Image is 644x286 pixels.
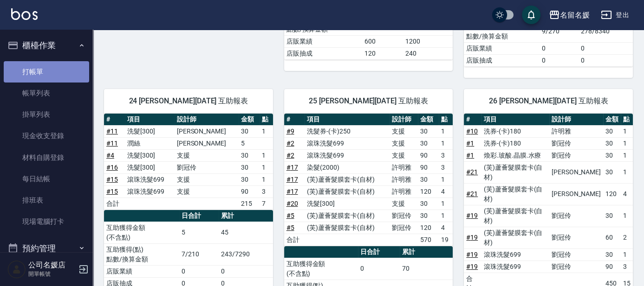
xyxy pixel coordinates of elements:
a: #16 [106,164,118,171]
td: 120 [362,47,403,59]
th: 點 [439,114,453,126]
td: 90 [239,185,260,197]
td: 1 [439,173,453,185]
td: 600 [362,35,403,47]
button: 名留名媛 [545,6,593,25]
td: 洗髮[300] [125,125,175,137]
td: 0 [358,258,399,280]
td: 店販抽成 [284,47,362,59]
button: 預約管理 [4,236,89,261]
a: #5 [286,212,294,219]
td: 支援 [390,125,418,137]
td: 洗券-(卡)180 [481,137,549,149]
td: 1 [260,161,273,173]
td: 支援 [390,149,418,161]
td: 90 [418,161,439,173]
td: 1 [621,248,633,261]
td: 5 [179,222,219,243]
div: 名留名媛 [560,9,590,21]
td: 240 [403,47,453,59]
td: 支援 [390,137,418,149]
td: 30 [239,149,260,161]
a: 帳單列表 [4,83,89,104]
td: 滾珠洗髮699 [305,149,390,161]
span: 25 [PERSON_NAME][DATE] 互助報表 [295,96,442,106]
td: 1 [621,137,633,149]
td: 3 [439,161,453,173]
td: 洗髮券-(卡)250 [305,125,390,137]
td: 30 [603,125,621,137]
a: #21 [466,190,478,197]
td: 滾珠洗髮699 [125,185,175,197]
a: #15 [106,176,118,183]
td: 120 [418,222,439,234]
td: 70 [400,258,453,280]
th: 項目 [481,114,549,126]
button: save [522,6,540,24]
td: 滾珠洗髮699 [125,173,175,185]
a: #15 [106,188,118,195]
a: #10 [466,127,478,135]
a: #5 [286,224,294,231]
td: (芙)蘆薈髮膜套卡(自材) [481,183,549,205]
td: 5 [239,137,260,149]
td: 0 [219,265,273,277]
td: 店販業績 [464,42,539,54]
th: 設計師 [549,114,603,126]
th: # [104,114,125,126]
td: 1 [439,210,453,222]
td: [PERSON_NAME] [549,183,603,205]
span: 24 [PERSON_NAME][DATE] 互助報表 [115,96,262,106]
td: 劉冠伶 [549,227,603,248]
td: 1 [260,125,273,137]
td: 0 [579,42,633,54]
td: 0 [540,42,579,54]
td: 許明雅 [390,173,418,185]
td: 3 [260,185,273,197]
td: 劉冠伶 [549,137,603,149]
a: #17 [286,176,298,183]
td: 570 [418,234,439,246]
th: 金額 [418,114,439,126]
h5: 公司名媛店 [28,261,76,270]
td: 許明雅 [390,161,418,173]
th: 累計 [400,246,453,258]
td: 0 [179,265,219,277]
td: (芙)蘆薈髮膜套卡(自材) [481,205,549,227]
td: 潤絲 [125,137,175,149]
th: 項目 [125,114,175,126]
th: 點 [260,114,273,126]
td: 劉冠伶 [549,205,603,227]
td: 45 [219,222,273,243]
td: 互助獲得(點) 點數/換算金額 [104,243,179,265]
td: 4 [439,222,453,234]
td: (芙)蘆薈髮膜套卡(自材) [305,222,390,234]
td: 滾珠洗髮699 [481,261,549,273]
td: 0 [540,54,579,66]
td: 店販業績 [284,35,362,47]
td: 30 [603,248,621,261]
a: 打帳單 [4,61,89,83]
td: 劉冠伶 [549,248,603,261]
th: 金額 [603,114,621,126]
td: 支援 [175,185,239,197]
a: #19 [466,263,478,270]
td: 30 [418,173,439,185]
td: (芙)蘆薈髮膜套卡(自材) [481,161,549,183]
td: 1 [621,205,633,227]
th: 設計師 [390,114,418,126]
td: 30 [603,137,621,149]
th: 設計師 [175,114,239,126]
button: 登出 [597,6,633,24]
th: # [464,114,481,126]
td: 3 [621,261,633,273]
td: 9/270 [540,20,579,42]
td: 1 [621,125,633,137]
td: 19 [439,234,453,246]
td: 243/7290 [219,243,273,265]
a: #11 [106,127,118,135]
td: 30 [603,149,621,161]
td: 30 [239,125,260,137]
td: 互助獲得(點) 點數/換算金額 [464,20,539,42]
th: 點 [621,114,633,126]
